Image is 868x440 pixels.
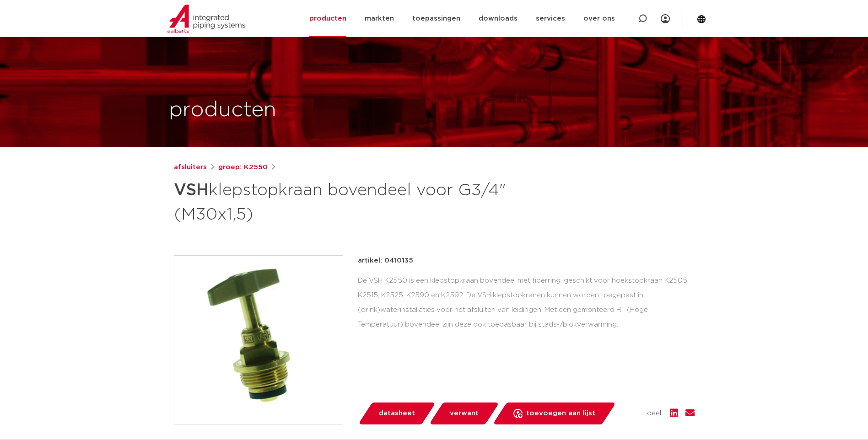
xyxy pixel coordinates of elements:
strong: VSH [174,182,209,199]
span: verwant [450,406,479,421]
h1: klepstopkraan bovendeel voor G3/4" (M30x1,5) [174,177,518,226]
a: afsluiters [174,162,207,173]
div: De VSH K2550 is een klepstopkraan bovendeel met fiberring, geschikt voor hoekstopkraan K2505, K25... [358,274,695,332]
h1: producten [169,96,276,125]
a: datasheet [358,402,436,424]
p: artikel: 0410135 [358,255,413,266]
a: groep: K2550 [218,162,268,173]
img: Product Image for VSH klepstopkraan bovendeel voor G3/4" (M30x1,5) [174,256,343,424]
a: verwant [429,402,499,424]
span: datasheet [379,406,415,421]
span: deel: [647,408,663,419]
span: toevoegen aan lijst [526,406,595,421]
